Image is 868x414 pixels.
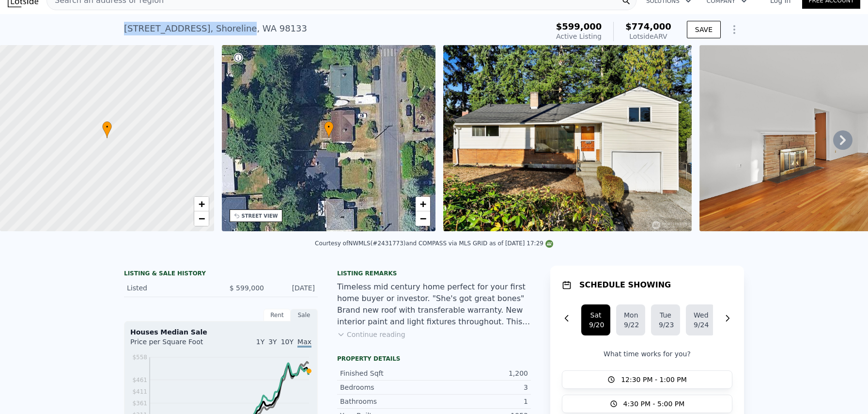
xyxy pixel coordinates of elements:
[194,197,209,211] a: Zoom in
[659,310,672,320] div: Tue
[434,397,528,406] div: 1
[124,270,318,279] div: LISTING & SALE HISTORY
[625,32,671,41] div: Lotside ARV
[198,198,204,210] span: +
[581,304,610,335] button: Sat9/20
[132,388,147,395] tspan: $411
[625,21,671,32] span: $774,000
[291,309,318,321] div: Sale
[127,283,213,293] div: Listed
[130,337,221,352] div: Price per Square Foot
[562,349,732,359] p: What time works for you?
[725,20,744,39] button: Show Options
[624,310,637,320] div: Mon
[651,304,680,335] button: Tue9/23
[230,284,264,292] span: $ 599,000
[337,281,531,328] div: Timeless mid century home perfect for your first home buyer or investor. "She's got great bones" ...
[132,354,147,361] tspan: $558
[416,197,430,211] a: Zoom in
[297,338,311,348] span: Max
[102,121,112,138] div: •
[324,123,334,131] span: •
[337,330,405,339] button: Continue reading
[686,304,715,335] button: Wed9/24
[545,240,553,248] img: NWMLS Logo
[272,283,315,293] div: [DATE]
[434,368,528,378] div: 1,200
[579,279,671,291] h1: SCHEDULE SHOWING
[198,212,204,224] span: −
[132,377,147,383] tspan: $461
[194,211,209,226] a: Zoom out
[324,121,334,138] div: •
[562,395,732,413] button: 4:30 PM - 5:00 PM
[124,22,307,35] div: [STREET_ADDRESS] , Shoreline , WA 98133
[340,368,434,378] div: Finished Sqft
[687,21,721,38] button: SAVE
[623,399,685,409] span: 4:30 PM - 5:00 PM
[589,310,603,320] div: Sat
[263,309,291,321] div: Rent
[621,375,687,384] span: 12:30 PM - 1:00 PM
[340,382,434,392] div: Bedrooms
[420,198,426,210] span: +
[562,370,732,389] button: 12:30 PM - 1:00 PM
[315,240,553,247] div: Courtesy of NWMLS (#2431773) and COMPASS via MLS GRID as of [DATE] 17:29
[256,338,264,346] span: 1Y
[337,355,531,363] div: Property details
[420,212,426,224] span: −
[242,212,278,220] div: STREET VIEW
[694,320,707,330] div: 9/24
[281,338,294,346] span: 10Y
[132,400,147,407] tspan: $361
[616,304,645,335] button: Mon9/22
[694,310,707,320] div: Wed
[268,338,277,346] span: 3Y
[416,211,430,226] a: Zoom out
[624,320,637,330] div: 9/22
[102,123,112,131] span: •
[443,45,692,231] img: Sale: 169721275 Parcel: 97644325
[556,21,602,32] span: $599,000
[659,320,672,330] div: 9/23
[589,320,603,330] div: 9/20
[340,397,434,406] div: Bathrooms
[556,32,602,40] span: Active Listing
[130,327,311,337] div: Houses Median Sale
[434,382,528,392] div: 3
[337,270,531,277] div: Listing remarks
